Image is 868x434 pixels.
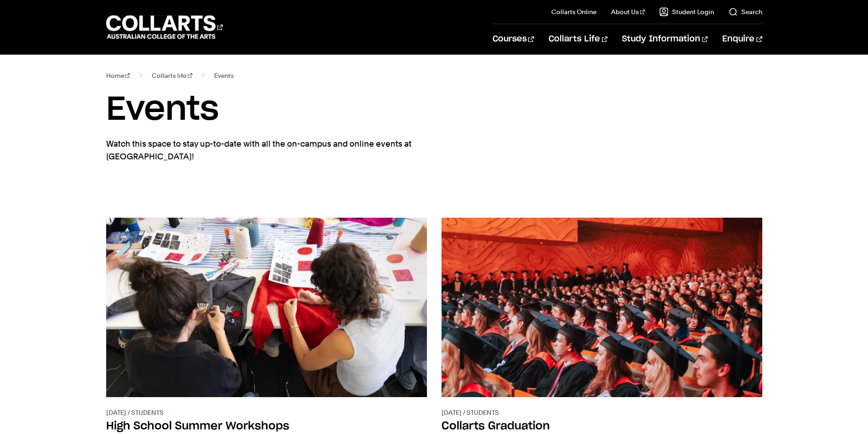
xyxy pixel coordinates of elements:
a: About Us [611,7,645,16]
a: Enquire [722,24,762,54]
a: Courses [493,24,534,54]
a: Home [106,69,130,82]
a: Collarts Life [549,24,607,54]
p: [DATE] / Students [106,408,427,417]
p: [DATE] / Students [442,408,762,417]
a: Search [729,7,762,16]
a: Collarts Online [551,7,596,16]
a: Study Information [622,24,708,54]
h1: Events [106,89,762,130]
a: Student Login [659,7,714,16]
span: Events [214,69,234,82]
div: Go to homepage [106,14,223,40]
a: Collarts life [152,69,192,82]
p: Watch this space to stay up-to-date with all the on-campus and online events at [GEOGRAPHIC_DATA]! [106,138,439,163]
